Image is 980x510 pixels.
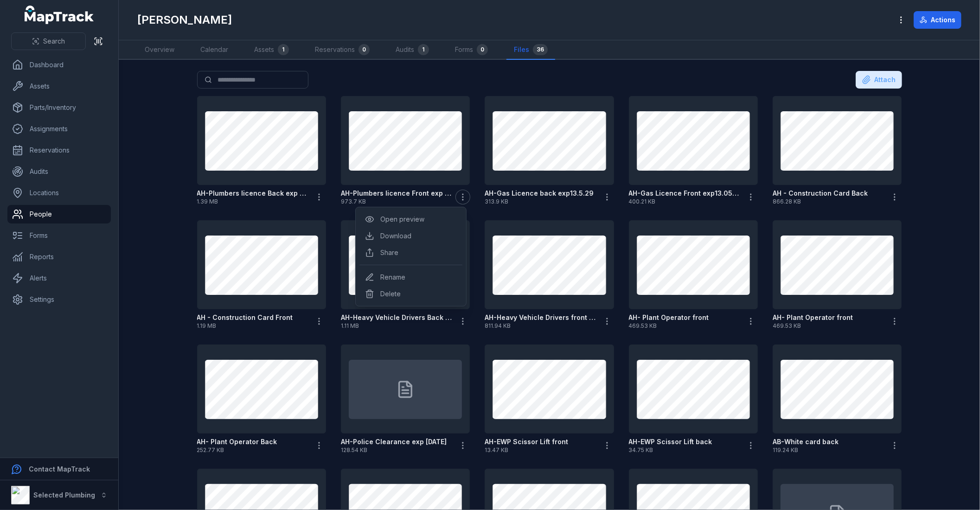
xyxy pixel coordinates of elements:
[359,211,462,228] div: Open preview
[341,198,452,205] span: 973.7 KB
[359,286,462,302] div: Delete
[485,313,596,322] strong: AH-Heavy Vehicle Drivers front Licence [DATE]
[278,44,289,55] div: 1
[485,437,568,446] strong: AH-EWP Scissor Lift front
[29,465,90,473] strong: Contact MapTrack
[485,446,596,454] span: 13.47 KB
[7,141,111,159] a: Reservations
[33,491,95,499] strong: Selected Plumbing
[629,322,740,330] span: 469.53 KB
[197,437,277,446] strong: AH- Plant Operator Back
[773,189,868,198] strong: AH - Construction Card Back
[7,162,111,181] a: Audits
[197,322,308,330] span: 1.19 MB
[485,198,596,205] span: 313.9 KB
[381,231,412,241] a: Download
[7,184,111,202] a: Locations
[359,269,462,286] div: Rename
[485,322,596,330] span: 811.94 KB
[773,198,884,205] span: 866.28 KB
[629,313,709,322] strong: AH- Plant Operator front
[359,44,370,55] div: 0
[137,40,182,60] a: Overview
[7,248,111,266] a: Reports
[193,40,236,60] a: Calendar
[448,40,495,60] a: Forms0
[341,446,452,454] span: 128.54 KB
[773,322,884,330] span: 469.53 KB
[7,77,111,96] a: Assets
[7,56,111,74] a: Dashboard
[197,189,308,198] strong: AH-Plumbers licence Back exp [DATE]
[341,313,452,322] strong: AH-Heavy Vehicle Drivers Back Licence [DATE]
[11,32,86,50] button: Search
[856,71,902,89] button: Attach
[485,189,594,198] strong: AH-Gas Licence back exp13.5.29
[773,313,853,322] strong: AH- Plant Operator front
[197,313,293,322] strong: AH - Construction Card Front
[7,269,111,287] a: Alerts
[418,44,429,55] div: 1
[533,44,548,55] div: 36
[359,244,462,261] div: Share
[307,40,377,60] a: Reservations0
[629,446,740,454] span: 34.75 KB
[7,98,111,117] a: Parts/Inventory
[388,40,436,60] a: Audits1
[773,437,839,446] strong: AB-White card back
[341,189,452,198] strong: AH-Plumbers licence Front exp [DATE]
[247,40,296,60] a: Assets1
[341,437,447,446] strong: AH-Police Clearance exp [DATE]
[629,198,740,205] span: 400.21 KB
[7,290,111,309] a: Settings
[197,446,308,454] span: 252.77 KB
[914,11,961,29] button: Actions
[25,6,94,24] a: MapTrack
[197,198,308,205] span: 1.39 MB
[137,13,232,27] h1: [PERSON_NAME]
[629,437,712,446] strong: AH-EWP Scissor Lift back
[773,446,884,454] span: 119.24 KB
[43,37,65,46] span: Search
[7,226,111,245] a: Forms
[477,44,488,55] div: 0
[506,40,555,60] a: Files36
[7,205,111,223] a: People
[629,189,740,198] strong: AH-Gas Licence Front exp13.05.29
[7,120,111,138] a: Assignments
[341,322,452,330] span: 1.11 MB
